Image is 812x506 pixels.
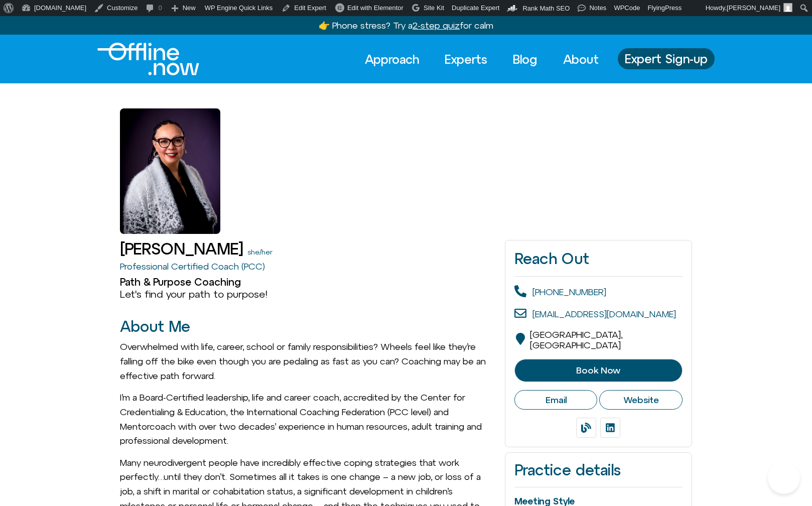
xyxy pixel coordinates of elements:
u: 2-step quiz [413,20,460,31]
a: 👉 Phone stress? Try a2-step quizfor calm [319,20,493,31]
span: Edit with Elementor [347,4,403,12]
h2: About Me [120,318,495,335]
a: Email [514,390,598,410]
a: Website [599,390,683,410]
span: Site Kit [424,4,444,12]
a: Professional Certified Coach (PCC) [120,261,265,272]
a: Experts [436,48,496,70]
h1: [PERSON_NAME] [120,240,243,258]
span: Expert Sign-up [625,52,708,65]
a: [EMAIL_ADDRESS][DOMAIN_NAME] [532,309,676,319]
div: Logo [97,43,182,75]
a: Blog [504,48,547,70]
a: [PHONE_NUMBER] [532,287,606,297]
h2: Path & Purpose Coaching [120,276,495,288]
span: Rank Math SEO [522,5,570,12]
p: Overwhelmed with life, career, school or family responsibilities? Wheels feel like they’re fallin... [120,340,495,383]
nav: Menu [356,48,608,70]
span: Book Now [576,365,620,375]
span: [GEOGRAPHIC_DATA], [GEOGRAPHIC_DATA] [530,329,622,351]
span: Website [623,395,659,406]
a: Approach [356,48,428,70]
a: About [554,48,608,70]
a: Book Now [514,359,683,382]
h2: Practice details [514,462,683,478]
p: I’m a Board-Certified leadership, life and career coach, accredited by the Center for Credentiali... [120,391,495,448]
a: Expert Sign-up [618,48,715,69]
span: Email [546,395,567,406]
img: Offline.Now logo in white. Text of the words offline.now with a line going through the "O" [97,43,199,75]
span: [PERSON_NAME] [727,4,780,12]
h2: Reach Out [514,249,683,268]
a: she/her [247,248,273,256]
h3: Let's find your path to purpose! [120,288,495,300]
iframe: Botpress [768,462,800,494]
